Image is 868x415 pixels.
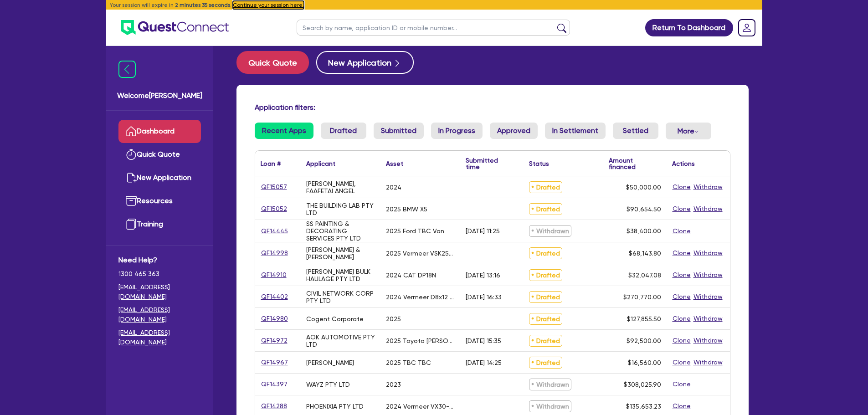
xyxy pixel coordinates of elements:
a: Settled [613,123,658,139]
a: QF14397 [261,379,288,389]
h4: Application filters: [255,103,730,112]
button: Clone [672,292,691,302]
button: Clone [672,182,691,192]
a: Training [118,213,201,236]
div: CIVIL NETWORK CORP PTY LTD [306,290,375,304]
a: Approved [490,123,538,139]
a: In Settlement [545,123,606,139]
img: new-application [126,172,137,183]
div: 2024 Vermeer VX30-250 [386,403,455,410]
div: WAYZ PTY LTD [306,381,350,388]
button: Clone [672,226,691,236]
a: Quick Quote [236,51,316,74]
button: Withdraw [693,335,723,346]
a: QF14445 [261,226,288,236]
button: Withdraw [693,248,723,258]
span: $270,770.00 [623,293,661,301]
a: QF14980 [261,313,288,324]
a: [EMAIL_ADDRESS][DOMAIN_NAME] [118,328,201,347]
span: $308,025.90 [624,381,661,388]
div: 2024 [386,184,401,191]
button: New Application [316,51,414,74]
button: Clone [672,379,691,389]
div: 2024 CAT DP18N [386,272,436,279]
div: Submitted time [466,157,510,170]
a: Dashboard [118,120,201,143]
a: In Progress [431,123,483,139]
div: Loan # [261,160,281,167]
span: $16,560.00 [628,359,661,366]
span: Drafted [529,313,562,325]
span: Drafted [529,357,562,369]
span: Drafted [529,269,562,281]
span: $135,653.23 [626,403,661,410]
div: 2024 Vermeer D8x12 HDD [386,293,455,301]
input: Search by name, application ID or mobile number... [297,20,570,36]
div: AOK AUTOMOTIVE PTY LTD [306,333,375,348]
a: New Application [118,166,201,190]
a: QF14998 [261,248,288,258]
div: Actions [672,160,695,167]
a: QF15057 [261,182,288,192]
div: 2025 Ford TBC Van [386,227,444,235]
img: quick-quote [126,149,137,160]
button: Withdraw [693,357,723,368]
span: Drafted [529,203,562,215]
div: Amount financed [609,157,661,170]
a: QF14910 [261,270,287,280]
a: QF14967 [261,357,288,368]
span: Drafted [529,247,562,259]
a: QF15052 [261,204,288,214]
span: Drafted [529,335,562,347]
div: SS PAINTING & DECORATING SERVICES PTY LTD [306,220,375,242]
div: [DATE] 16:33 [466,293,502,301]
a: [EMAIL_ADDRESS][DOMAIN_NAME] [118,305,201,324]
button: Withdraw [693,204,723,214]
button: Clone [672,270,691,280]
button: Continue your session here. [233,1,304,9]
span: 2 minutes 35 seconds [175,2,230,8]
a: Drafted [321,123,366,139]
a: Submitted [374,123,424,139]
span: Withdrawn [529,400,571,412]
img: resources [126,195,137,206]
a: Resources [118,190,201,213]
span: $50,000.00 [626,184,661,191]
span: $127,855.50 [627,315,661,323]
div: Cogent Corporate [306,315,364,323]
div: 2025 [386,315,401,323]
button: Clone [672,313,691,324]
span: Drafted [529,291,562,303]
a: QF14972 [261,335,288,346]
img: icon-menu-close [118,61,136,78]
div: [PERSON_NAME] & [PERSON_NAME] [306,246,375,261]
div: 2025 Vermeer VSK25-100G [386,250,455,257]
a: Return To Dashboard [645,19,733,36]
a: [EMAIL_ADDRESS][DOMAIN_NAME] [118,282,201,302]
button: Clone [672,204,691,214]
div: PHOENIXIA PTY LTD [306,403,364,410]
button: Quick Quote [236,51,309,74]
img: quest-connect-logo-blue [121,20,229,35]
a: Dropdown toggle [735,16,759,40]
div: [DATE] 15:35 [466,337,501,344]
div: 2025 BMW X5 [386,205,427,213]
span: Drafted [529,181,562,193]
a: QF14402 [261,292,288,302]
span: Need Help? [118,255,201,266]
a: QF14288 [261,401,288,411]
div: 2025 TBC TBC [386,359,431,366]
div: Asset [386,160,403,167]
div: THE BUILDING LAB PTY LTD [306,202,375,216]
span: $90,654.50 [627,205,661,213]
a: Recent Apps [255,123,313,139]
span: $38,400.00 [627,227,661,235]
span: 1300 465 363 [118,269,201,279]
a: Quick Quote [118,143,201,166]
span: $92,500.00 [627,337,661,344]
button: Clone [672,357,691,368]
div: Applicant [306,160,335,167]
div: [PERSON_NAME] BULK HAULAGE PTY LTD [306,268,375,282]
div: [DATE] 11:25 [466,227,500,235]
